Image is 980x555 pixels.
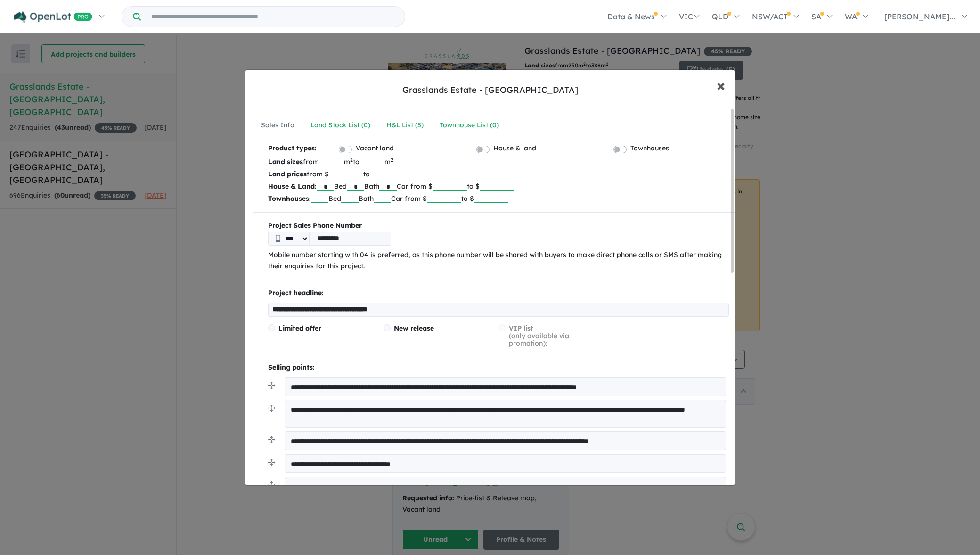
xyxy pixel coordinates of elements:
[268,382,275,389] img: drag.svg
[268,157,303,166] b: Land sizes
[268,459,275,466] img: drag.svg
[143,7,403,27] input: Try estate name, suburb, builder or developer
[394,324,434,332] span: New release
[268,168,729,180] p: from $ to
[884,12,955,21] span: [PERSON_NAME]...
[268,220,729,232] b: Project Sales Phone Number
[310,120,370,131] div: Land Stock List ( 0 )
[268,405,275,412] img: drag.svg
[268,192,729,205] p: Bed Bath Car from $ to $
[268,436,275,443] img: drag.svg
[268,180,729,192] p: Bed Bath Car from $ to $
[278,324,321,332] span: Limited offer
[268,143,317,156] b: Product types:
[14,11,92,23] img: Openlot PRO Logo White
[630,143,669,154] label: Townhouses
[386,120,424,131] div: H&L List ( 5 )
[717,75,725,95] span: ×
[268,194,311,203] b: Townhouses:
[261,120,294,131] div: Sales Info
[268,249,729,272] p: Mobile number starting with 04 is preferred, as this phone number will be shared with buyers to m...
[493,143,536,154] label: House & land
[440,120,499,131] div: Townhouse List ( 0 )
[276,235,280,242] img: Phone icon
[350,157,353,163] sup: 2
[268,481,275,489] img: drag.svg
[356,143,394,154] label: Vacant land
[268,182,317,191] b: House & Land:
[268,170,307,178] b: Land prices
[268,362,729,373] p: Selling points:
[391,157,393,163] sup: 2
[268,288,729,299] p: Project headline:
[268,156,729,168] p: from m to m
[402,84,578,96] div: Grasslands Estate - [GEOGRAPHIC_DATA]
